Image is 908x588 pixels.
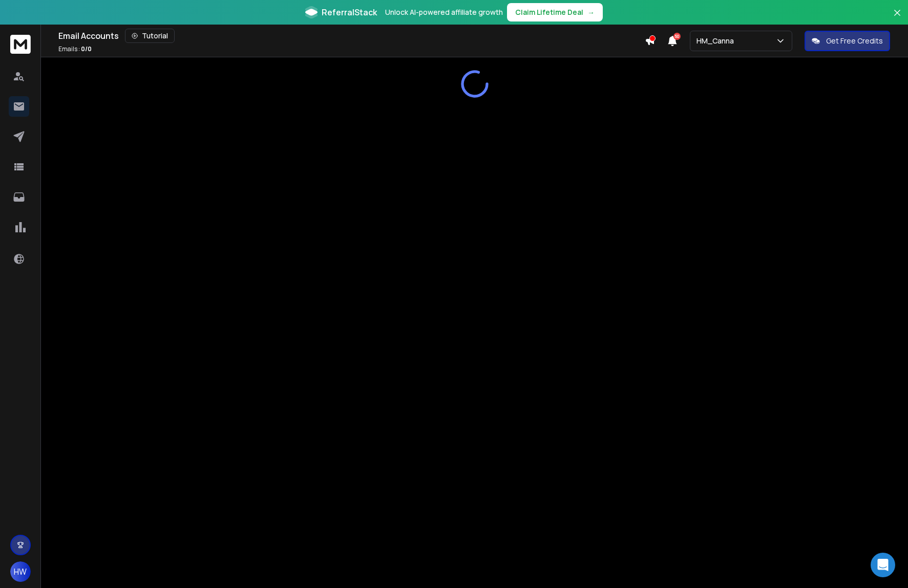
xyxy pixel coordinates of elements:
button: Claim Lifetime Deal→ [507,3,603,21]
button: HW [10,561,31,582]
button: Get Free Credits [805,31,890,51]
span: 0 / 0 [81,45,92,53]
div: Open Intercom Messenger [871,553,895,577]
button: Tutorial [125,29,175,43]
div: Email Accounts [58,29,645,43]
p: HM_Canna [696,36,738,46]
p: Emails : [58,45,92,53]
button: Close banner [891,6,904,31]
span: ReferralStack [322,6,377,18]
span: → [587,7,595,17]
p: Get Free Credits [826,36,883,46]
p: Unlock AI-powered affiliate growth [385,7,503,17]
span: 50 [673,33,681,40]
